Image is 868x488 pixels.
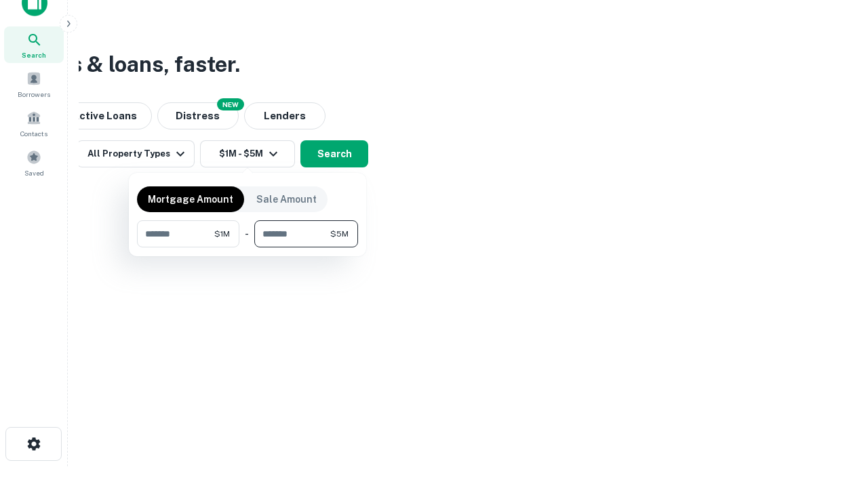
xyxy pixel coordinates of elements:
[148,192,233,207] p: Mortgage Amount
[245,220,249,247] div: -
[214,228,230,240] span: $1M
[256,192,317,207] p: Sale Amount
[800,380,868,445] iframe: Chat Widget
[330,228,349,240] span: $5M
